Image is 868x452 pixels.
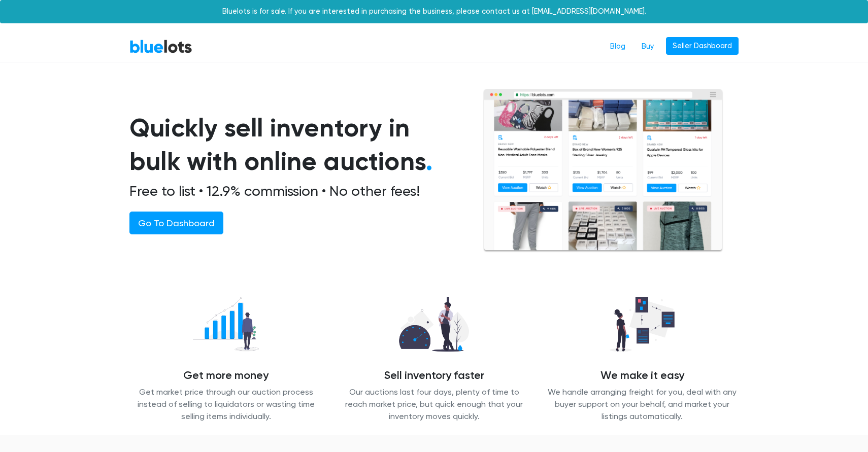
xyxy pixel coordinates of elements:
a: Blog [602,37,633,56]
h2: Free to list • 12.9% commission • No other fees! [129,183,458,200]
h1: Quickly sell inventory in bulk with online auctions [129,111,458,179]
img: sell_faster-bd2504629311caa3513348c509a54ef7601065d855a39eafb26c6393f8aa8a46.png [391,291,478,357]
h4: Sell inventory faster [338,369,530,383]
a: BlueLots [129,39,192,54]
img: we_manage-77d26b14627abc54d025a00e9d5ddefd645ea4957b3cc0d2b85b0966dac19dae.png [602,291,683,357]
img: recover_more-49f15717009a7689fa30a53869d6e2571c06f7df1acb54a68b0676dd95821868.png [184,291,268,357]
a: Buy [633,37,662,56]
h4: Get more money [129,369,322,383]
p: Our auctions last four days, plenty of time to reach market price, but quick enough that your inv... [338,386,530,423]
span: . [426,146,432,177]
p: Get market price through our auction process instead of selling to liquidators or wasting time se... [129,386,322,423]
a: Seller Dashboard [666,37,739,55]
h4: We make it easy [546,369,739,383]
img: browserlots-effe8949e13f0ae0d7b59c7c387d2f9fb811154c3999f57e71a08a1b8b46c466.png [483,89,723,253]
a: Go To Dashboard [129,212,223,234]
p: We handle arranging freight for you, deal with any buyer support on your behalf, and market your ... [546,386,739,423]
